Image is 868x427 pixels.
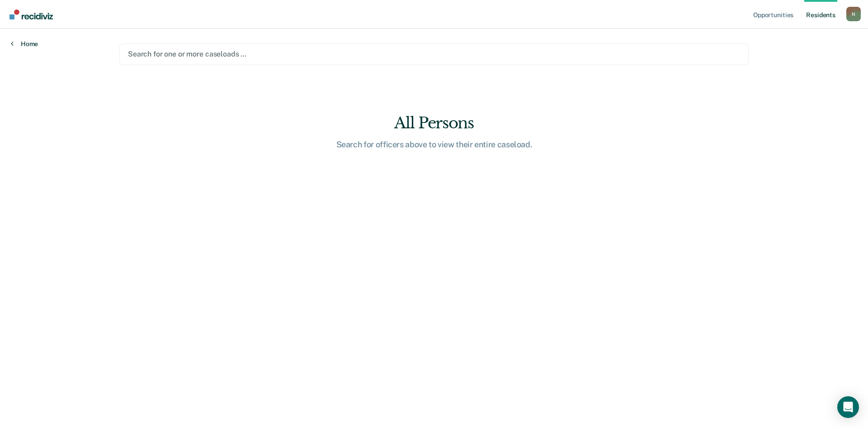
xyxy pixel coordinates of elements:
div: N [846,7,861,21]
div: Open Intercom Messenger [837,396,859,418]
button: Profile dropdown button [846,7,861,21]
a: Home [11,40,38,48]
img: Recidiviz [9,9,53,19]
div: Search for officers above to view their entire caseload. [289,140,579,150]
div: All Persons [289,114,579,132]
